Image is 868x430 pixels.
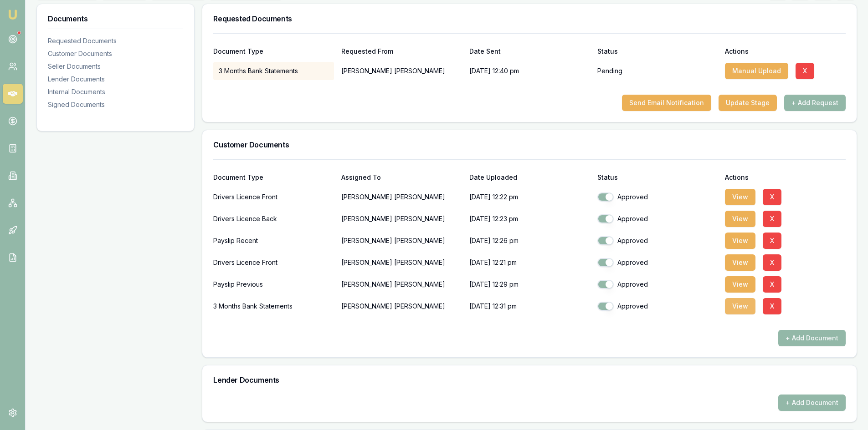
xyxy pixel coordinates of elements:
[213,62,334,80] div: 3 Months Bank Statements
[213,275,334,293] div: Payslip Previous
[719,95,777,111] button: Update Stage
[469,48,590,55] div: Date Sent
[341,253,462,272] p: [PERSON_NAME] [PERSON_NAME]
[48,100,183,109] div: Signed Documents
[48,36,183,46] div: Requested Documents
[597,48,718,55] div: Status
[213,232,334,250] div: Payslip Recent
[469,253,590,272] p: [DATE] 12:21 pm
[469,174,590,181] div: Date Uploaded
[48,15,183,22] h3: Documents
[213,15,846,22] h3: Requested Documents
[597,302,718,311] div: Approved
[469,275,590,293] p: [DATE] 12:29 pm
[469,188,590,206] p: [DATE] 12:22 pm
[469,297,590,315] p: [DATE] 12:31 pm
[213,297,334,315] div: 3 Months Bank Statements
[725,233,755,249] button: View
[213,174,334,181] div: Document Type
[341,174,462,181] div: Assigned To
[213,376,846,384] h3: Lender Documents
[48,49,183,58] div: Customer Documents
[796,63,814,79] button: X
[341,232,462,250] p: [PERSON_NAME] [PERSON_NAME]
[48,75,183,84] div: Lender Documents
[341,210,462,228] p: [PERSON_NAME] [PERSON_NAME]
[597,66,622,76] p: Pending
[341,297,462,315] p: [PERSON_NAME] [PERSON_NAME]
[763,298,781,314] button: X
[597,174,718,181] div: Status
[597,214,718,223] div: Approved
[763,189,781,205] button: X
[622,95,711,111] button: Send Email Notification
[597,192,718,202] div: Approved
[341,62,462,80] p: [PERSON_NAME] [PERSON_NAME]
[597,280,718,289] div: Approved
[763,276,781,293] button: X
[469,62,590,80] div: [DATE] 12:40 pm
[469,232,590,250] p: [DATE] 12:26 pm
[469,210,590,228] p: [DATE] 12:23 pm
[725,189,755,205] button: View
[213,141,846,148] h3: Customer Documents
[341,48,462,55] div: Requested From
[763,254,781,271] button: X
[7,9,18,20] img: emu-icon-u.png
[48,62,183,71] div: Seller Documents
[725,254,755,271] button: View
[763,233,781,249] button: X
[725,174,846,181] div: Actions
[778,330,846,346] button: + Add Document
[341,188,462,206] p: [PERSON_NAME] [PERSON_NAME]
[213,253,334,272] div: Drivers Licence Front
[784,95,846,111] button: + Add Request
[725,48,846,55] div: Actions
[597,236,718,245] div: Approved
[725,63,788,79] button: Manual Upload
[725,211,755,227] button: View
[778,395,846,411] button: + Add Document
[597,258,718,267] div: Approved
[341,275,462,293] p: [PERSON_NAME] [PERSON_NAME]
[763,211,781,227] button: X
[213,210,334,228] div: Drivers Licence Back
[725,298,755,314] button: View
[48,87,183,96] div: Internal Documents
[213,48,334,55] div: Document Type
[725,276,755,293] button: View
[213,188,334,206] div: Drivers Licence Front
